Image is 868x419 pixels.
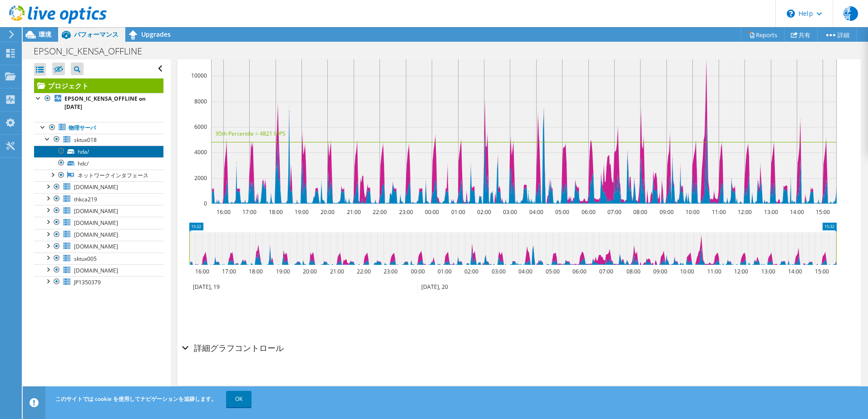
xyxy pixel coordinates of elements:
text: 18:00 [268,208,282,216]
text: 11:00 [711,208,725,216]
text: 09:00 [653,268,667,275]
text: 10:00 [680,268,694,275]
text: 00:00 [410,268,424,275]
text: 20:00 [302,268,316,275]
text: 14:00 [788,268,802,275]
span: [DOMAIN_NAME] [74,207,118,215]
text: 13:00 [764,208,778,216]
text: 15:00 [814,268,829,275]
text: 4000 [194,148,207,156]
text: 01:00 [451,208,465,216]
text: 04:00 [518,268,532,275]
a: プロジェクト [34,78,163,93]
text: 17:00 [242,208,256,216]
text: 16:00 [195,268,209,275]
a: ネットワークインタフェース [34,170,163,181]
text: 21:00 [346,208,360,216]
text: 12:00 [737,208,751,216]
a: Reports [741,28,784,42]
span: パフォーマンス [74,30,118,39]
a: [DOMAIN_NAME] [34,217,163,229]
text: 23:00 [383,268,397,275]
text: 01:00 [437,268,451,275]
text: 19:00 [294,208,308,216]
text: 8000 [194,97,207,105]
a: [DOMAIN_NAME] [34,264,163,276]
a: 物理サーバ [34,122,163,134]
text: 06:00 [572,268,586,275]
text: 22:00 [372,208,386,216]
h1: EPSON_IC_KENSA_OFFLINE [30,46,156,56]
text: 08:00 [633,208,647,216]
text: 03:00 [503,208,517,216]
span: [DOMAIN_NAME] [74,231,118,239]
text: 07:00 [599,268,613,275]
span: 淳河 [843,6,858,21]
a: thkca219 [34,193,163,205]
a: [DOMAIN_NAME] [34,229,163,241]
text: 07:00 [607,208,621,216]
a: hda/ [34,146,163,157]
text: 95th Percentile = 4821 IOPS [216,130,286,137]
b: EPSON_IC_KENSA_OFFLINE on [DATE] [64,95,146,111]
text: 09:00 [659,208,673,216]
text: 10000 [191,72,207,79]
span: [DOMAIN_NAME] [74,219,118,227]
text: 22:00 [356,268,370,275]
span: JP1350379 [74,278,101,286]
a: OK [226,391,252,407]
text: 00:00 [424,208,439,216]
text: 20:00 [320,208,334,216]
a: [DOMAIN_NAME] [34,241,163,253]
text: 05:00 [555,208,569,216]
span: [DOMAIN_NAME] [74,267,118,274]
a: EPSON_IC_KENSA_OFFLINE on [DATE] [34,93,163,113]
span: [DOMAIN_NAME] [74,243,118,250]
text: 17:00 [222,268,236,275]
text: 10:00 [685,208,699,216]
span: [DOMAIN_NAME] [74,183,118,191]
span: このサイトでは cookie を使用してナビゲーションを追跡します。 [55,395,217,403]
text: 6000 [194,123,207,131]
span: Upgrades [141,30,171,39]
a: JP1350379 [34,276,163,288]
a: 詳細 [817,28,857,42]
span: sktux005 [74,255,97,263]
a: [DOMAIN_NAME] [34,205,163,217]
text: 05:00 [545,268,559,275]
h2: 詳細グラフコントロール [182,339,284,357]
text: 11:00 [707,268,721,275]
span: sktux018 [74,136,97,144]
svg: \n [787,10,795,18]
text: 2000 [194,174,207,182]
a: hdc/ [34,157,163,169]
text: 06:00 [581,208,595,216]
text: 02:00 [477,208,491,216]
text: 15:00 [815,208,829,216]
a: sktux005 [34,253,163,264]
text: 02:00 [464,268,478,275]
span: thkca219 [74,195,97,203]
text: 12:00 [734,268,748,275]
a: sktux018 [34,134,163,146]
text: 16:00 [216,208,230,216]
text: 04:00 [529,208,543,216]
text: 19:00 [276,268,290,275]
text: 03:00 [491,268,505,275]
text: 21:00 [330,268,344,275]
span: 環境 [39,30,51,39]
a: 共有 [784,28,818,42]
text: 13:00 [761,268,775,275]
text: 08:00 [626,268,640,275]
text: 0 [204,200,207,207]
text: 14:00 [789,208,804,216]
a: [DOMAIN_NAME] [34,181,163,193]
text: 23:00 [399,208,413,216]
text: 18:00 [248,268,262,275]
